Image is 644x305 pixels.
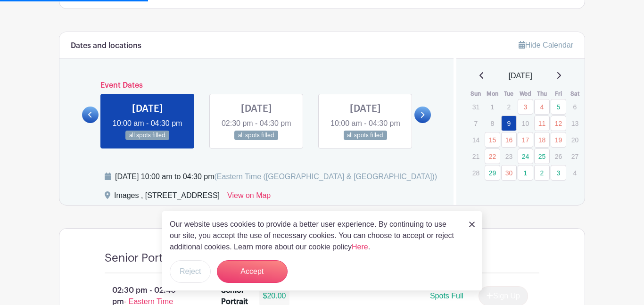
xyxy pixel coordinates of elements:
p: 20 [567,132,583,147]
a: 25 [534,148,550,164]
div: [DATE] 10:00 am to 04:30 pm [115,171,437,182]
h6: Event Dates [99,81,414,90]
p: 2 [501,99,517,114]
p: 7 [468,116,484,131]
p: 13 [567,116,583,131]
p: 8 [485,116,500,131]
p: 1 [485,99,500,114]
a: 12 [551,115,566,131]
p: 14 [468,132,484,147]
span: Spots Full [430,292,463,300]
th: Tue [501,89,517,99]
a: View on Map [227,190,271,205]
p: Our website uses cookies to provide a better user experience. By continuing to use our site, you ... [170,219,459,253]
a: 1 [518,165,533,181]
p: 4 [567,165,583,180]
p: 10 [518,116,533,131]
a: Here [352,243,368,251]
h4: Senior Portrait Appointment [105,251,253,265]
p: 26 [551,149,566,164]
th: Fri [550,89,567,99]
a: 29 [485,165,500,181]
a: 30 [501,165,517,181]
p: 27 [567,149,583,164]
a: 19 [551,132,566,148]
p: 31 [468,99,484,114]
th: Sun [468,89,484,99]
th: Wed [517,89,534,99]
p: 23 [501,149,517,164]
th: Mon [484,89,501,99]
a: 16 [501,132,517,148]
span: (Eastern Time ([GEOGRAPHIC_DATA] & [GEOGRAPHIC_DATA])) [214,173,437,181]
a: 18 [534,132,550,148]
span: [DATE] [509,70,532,82]
a: 22 [485,148,500,164]
th: Sat [567,89,583,99]
th: Thu [534,89,550,99]
a: 15 [485,132,500,148]
a: 11 [534,115,550,131]
a: 5 [551,99,566,115]
img: close_button-5f87c8562297e5c2d7936805f587ecaba9071eb48480494691a3f1689db116b3.svg [469,222,475,227]
a: 24 [518,148,533,164]
a: 3 [551,165,566,181]
a: 2 [534,165,550,181]
a: 4 [534,99,550,115]
a: 9 [501,115,517,131]
p: 21 [468,149,484,164]
a: 3 [518,99,533,115]
div: Images , [STREET_ADDRESS] [114,190,220,205]
h6: Dates and locations [71,41,141,50]
p: 6 [567,99,583,114]
button: Accept [217,260,288,283]
p: 28 [468,165,484,180]
a: Hide Calendar [519,41,573,49]
a: 17 [518,132,533,148]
